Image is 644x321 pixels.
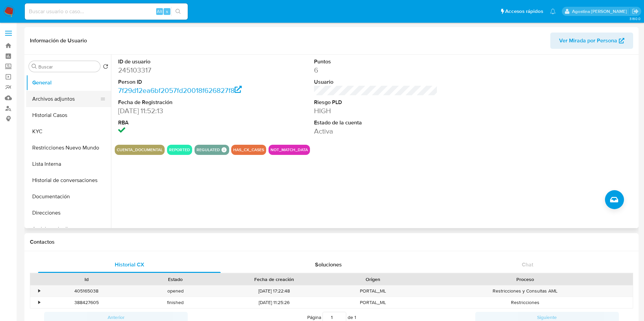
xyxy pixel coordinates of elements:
[314,99,438,106] dt: Riesgo PLD
[522,261,533,268] span: Chat
[26,123,111,140] button: KYC
[314,106,438,116] dd: HIGH
[26,91,106,107] button: Archivos adjuntos
[38,299,40,306] div: •
[314,126,438,136] dd: Activa
[26,75,111,91] button: General
[38,288,40,294] div: •
[157,8,162,15] span: Alt
[26,107,111,123] button: Historial Casos
[422,276,628,283] div: Proceso
[418,297,633,308] div: Restricciones
[136,276,215,283] div: Estado
[25,7,188,16] input: Buscar usuario o caso...
[118,106,242,116] dd: [DATE] 11:52:13
[42,297,131,308] div: 388427605
[103,64,108,71] button: Volver al orden por defecto
[354,314,356,321] span: 1
[314,58,438,65] dt: Puntos
[314,65,438,75] dd: 6
[550,33,633,49] button: Ver Mirada por Persona
[333,276,413,283] div: Origen
[171,7,185,16] button: search-icon
[505,8,543,15] span: Accesos rápidos
[329,285,418,297] div: PORTAL_ML
[26,156,111,172] button: Lista Interna
[550,8,556,14] a: Notificaciones
[118,99,242,106] dt: Fecha de Registración
[118,85,242,95] a: 7f29d12ea6bf2057fd20018f626827f8
[30,37,87,44] h1: Información de Usuario
[118,78,242,86] dt: Person ID
[315,261,342,268] span: Soluciones
[559,33,617,49] span: Ver Mirada por Persona
[220,285,329,297] div: [DATE] 17:22:48
[30,239,633,245] h1: Contactos
[314,119,438,126] dt: Estado de la cuenta
[572,8,629,15] p: agostina.faruolo@mercadolibre.com
[220,297,329,308] div: [DATE] 11:25:26
[26,140,111,156] button: Restricciones Nuevo Mundo
[26,221,111,237] button: Anticipos de dinero
[131,285,220,297] div: opened
[118,119,242,126] dt: RBA
[42,285,131,297] div: 405165038
[166,8,168,15] span: s
[632,8,639,15] a: Salir
[38,64,97,70] input: Buscar
[26,172,111,188] button: Historial de conversaciones
[115,261,144,268] span: Historial CX
[47,276,126,283] div: Id
[118,65,242,75] dd: 245103317
[26,188,111,205] button: Documentación
[329,297,418,308] div: PORTAL_ML
[26,205,111,221] button: Direcciones
[418,285,633,297] div: Restricciones y Consultas AML
[314,78,438,86] dt: Usuario
[118,58,242,65] dt: ID de usuario
[32,64,37,69] button: Buscar
[225,276,324,283] div: Fecha de creación
[131,297,220,308] div: finished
